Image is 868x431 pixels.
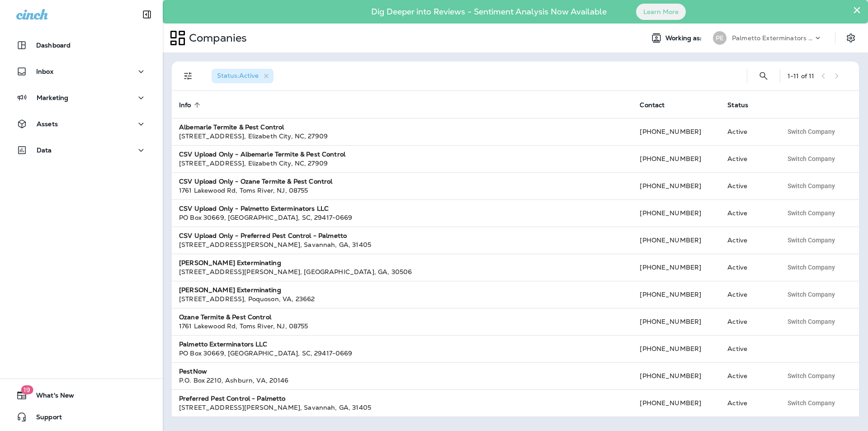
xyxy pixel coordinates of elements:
p: Data [37,147,52,154]
button: Collapse Sidebar [134,5,160,24]
button: 19What's New [9,386,154,404]
span: Switch Company [788,156,835,162]
td: [PHONE_NUMBER] [632,389,720,417]
p: Assets [37,120,58,128]
span: Switch Company [788,400,835,406]
td: Active [720,199,775,227]
p: Marketing [37,94,68,101]
span: Info [179,101,191,109]
td: Active [720,362,775,389]
span: Switch Company [788,128,835,135]
td: Active [720,281,775,308]
strong: CSV Upload Only - Preferred Pest Control - Palmetto [179,232,347,240]
button: Marketing [9,89,154,107]
div: PO Box 30669 , [GEOGRAPHIC_DATA] , SC , 29417-0669 [179,213,625,222]
div: P.O. Box 2210 , Ashburn , VA , 20146 [179,376,625,385]
button: Inbox [9,62,154,81]
div: [STREET_ADDRESS] , Poquoson , VA , 23662 [179,294,625,303]
td: Active [720,172,775,199]
p: Inbox [36,68,53,75]
span: What's New [27,392,74,403]
div: 1761 Lakewood Rd , Toms River , NJ , 08755 [179,322,625,331]
td: Active [720,118,775,145]
td: Active [720,254,775,281]
td: Active [720,227,775,254]
button: Data [9,141,154,159]
strong: CSV Upload Only - Albemarle Termite & Pest Control [179,150,345,158]
strong: CSV Upload Only - Ozane Termite & Pest Control [179,177,332,185]
td: [PHONE_NUMBER] [632,362,720,389]
button: Switch Company [783,396,840,410]
td: [PHONE_NUMBER] [632,145,720,172]
div: Status:Active [212,69,274,83]
button: Switch Company [783,233,840,247]
td: [PHONE_NUMBER] [632,281,720,308]
button: Assets [9,115,154,133]
td: [PHONE_NUMBER] [632,118,720,145]
button: Search Companies [755,67,773,85]
span: Contact [640,101,665,109]
span: Switch Company [788,291,835,298]
strong: Preferred Pest Control - Palmetto [179,394,286,403]
p: Dig Deeper into Reviews - Sentiment Analysis Now Available [345,10,633,13]
span: Contact [640,101,676,109]
td: [PHONE_NUMBER] [632,227,720,254]
span: Switch Company [788,237,835,243]
strong: CSV Upload Only - Palmetto Exterminators LLC [179,204,329,213]
td: [PHONE_NUMBER] [632,335,720,362]
span: Switch Company [788,373,835,379]
div: [STREET_ADDRESS] , Elizabeth City , NC , 27909 [179,159,625,168]
span: 19 [21,385,33,394]
button: Switch Company [783,369,840,383]
div: [STREET_ADDRESS] , Elizabeth City , NC , 27909 [179,132,625,141]
button: Switch Company [783,125,840,138]
strong: [PERSON_NAME] Exterminating [179,259,281,267]
span: Status : Active [217,71,259,80]
td: [PHONE_NUMBER] [632,254,720,281]
span: Status [727,101,748,109]
span: Support [27,413,62,424]
div: [STREET_ADDRESS][PERSON_NAME] , Savannah , GA , 31405 [179,403,625,412]
div: 1 - 11 of 11 [788,72,814,80]
span: Switch Company [788,210,835,216]
strong: PestNow [179,367,207,375]
td: Active [720,145,775,172]
td: [PHONE_NUMBER] [632,308,720,335]
button: Settings [843,30,859,46]
div: PE [713,31,726,45]
strong: Albemarle Termite & Pest Control [179,123,284,131]
span: Working as: [665,34,704,42]
span: Status [727,101,760,109]
strong: Palmetto Exterminators LLC [179,340,268,348]
span: Switch Company [788,264,835,270]
button: Switch Company [783,152,840,166]
button: Switch Company [783,315,840,328]
button: Switch Company [783,179,840,193]
button: Switch Company [783,288,840,301]
td: Active [720,389,775,417]
span: Switch Company [788,183,835,189]
strong: Ozane Termite & Pest Control [179,313,271,321]
button: Filters [179,67,197,85]
strong: [PERSON_NAME] Exterminating [179,286,281,294]
p: Dashboard [36,42,71,49]
button: Switch Company [783,206,840,220]
span: Info [179,101,203,109]
button: Support [9,408,154,426]
span: Switch Company [788,318,835,325]
button: Dashboard [9,36,154,54]
td: [PHONE_NUMBER] [632,199,720,227]
div: 1761 Lakewood Rd , Toms River , NJ , 08755 [179,186,625,195]
button: Close [853,3,861,17]
td: Active [720,335,775,362]
td: Active [720,308,775,335]
button: Learn More [636,4,686,20]
div: [STREET_ADDRESS][PERSON_NAME] , Savannah , GA , 31405 [179,240,625,249]
div: PO Box 30669 , [GEOGRAPHIC_DATA] , SC , 29417-0669 [179,349,625,358]
p: Palmetto Exterminators LLC [732,34,813,42]
p: Companies [185,31,247,45]
td: [PHONE_NUMBER] [632,172,720,199]
button: Switch Company [783,260,840,274]
div: [STREET_ADDRESS][PERSON_NAME] , [GEOGRAPHIC_DATA] , GA , 30506 [179,267,625,276]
